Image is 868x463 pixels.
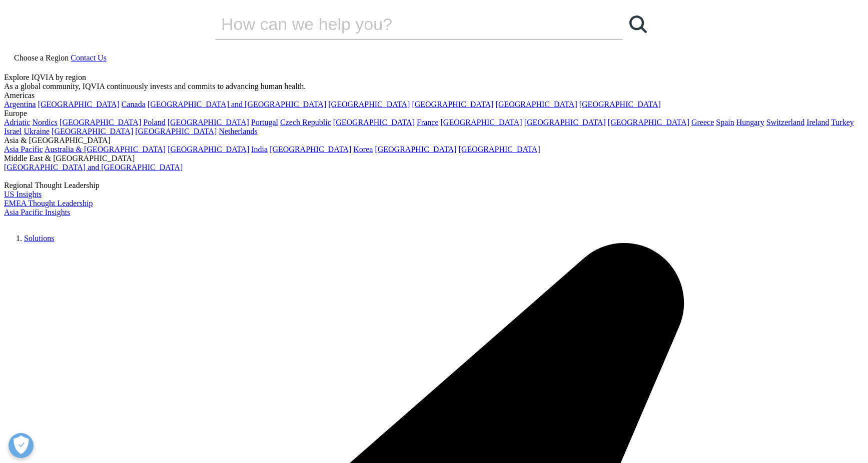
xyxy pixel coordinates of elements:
[148,100,326,108] a: [GEOGRAPHIC_DATA] and [GEOGRAPHIC_DATA]
[579,100,661,108] a: [GEOGRAPHIC_DATA]
[270,145,351,153] a: [GEOGRAPHIC_DATA]
[122,100,146,108] a: Canada
[716,118,734,126] a: Spain
[71,53,107,62] a: Contact Us
[629,15,647,33] svg: Search
[280,118,331,126] a: Czech Republic
[766,118,804,126] a: Switzerland
[143,118,165,126] a: Poland
[353,145,373,153] a: Korea
[412,100,493,108] a: [GEOGRAPHIC_DATA]
[168,145,249,153] a: [GEOGRAPHIC_DATA]
[4,136,864,145] div: Asia & [GEOGRAPHIC_DATA]
[459,145,540,153] a: [GEOGRAPHIC_DATA]
[24,234,54,242] a: Solutions
[215,9,594,39] input: Search
[168,118,249,126] a: [GEOGRAPHIC_DATA]
[38,100,120,108] a: [GEOGRAPHIC_DATA]
[4,100,36,108] a: Argentina
[691,118,714,126] a: Greece
[4,199,93,207] a: EMEA Thought Leadership
[375,145,456,153] a: [GEOGRAPHIC_DATA]
[806,118,829,126] a: Ireland
[496,100,577,108] a: [GEOGRAPHIC_DATA]
[14,53,69,62] span: Choose a Region
[135,127,217,135] a: [GEOGRAPHIC_DATA]
[9,433,34,458] button: Open Preferences
[623,9,653,39] a: Search
[4,181,864,190] div: Regional Thought Leadership
[608,118,689,126] a: [GEOGRAPHIC_DATA]
[4,208,70,216] a: Asia Pacific Insights
[52,127,133,135] a: [GEOGRAPHIC_DATA]
[4,109,864,118] div: Europe
[4,73,864,82] div: Explore IQVIA by region
[4,154,864,163] div: Middle East & [GEOGRAPHIC_DATA]
[4,127,22,135] a: Israel
[328,100,410,108] a: [GEOGRAPHIC_DATA]
[32,118,58,126] a: Nordics
[441,118,522,126] a: [GEOGRAPHIC_DATA]
[251,118,278,126] a: Portugal
[831,118,854,126] a: Turkey
[45,145,166,153] a: Australia & [GEOGRAPHIC_DATA]
[24,127,50,135] a: Ukraine
[4,91,864,100] div: Americas
[219,127,257,135] a: Netherlands
[4,82,864,91] div: As a global community, IQVIA continuously invests and commits to advancing human health.
[417,118,439,126] a: France
[736,118,764,126] a: Hungary
[4,190,42,198] a: US Insights
[4,163,183,171] a: [GEOGRAPHIC_DATA] and [GEOGRAPHIC_DATA]
[524,118,606,126] a: [GEOGRAPHIC_DATA]
[60,118,141,126] a: [GEOGRAPHIC_DATA]
[4,118,30,126] a: Adriatic
[251,145,268,153] a: India
[4,145,43,153] a: Asia Pacific
[333,118,415,126] a: [GEOGRAPHIC_DATA]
